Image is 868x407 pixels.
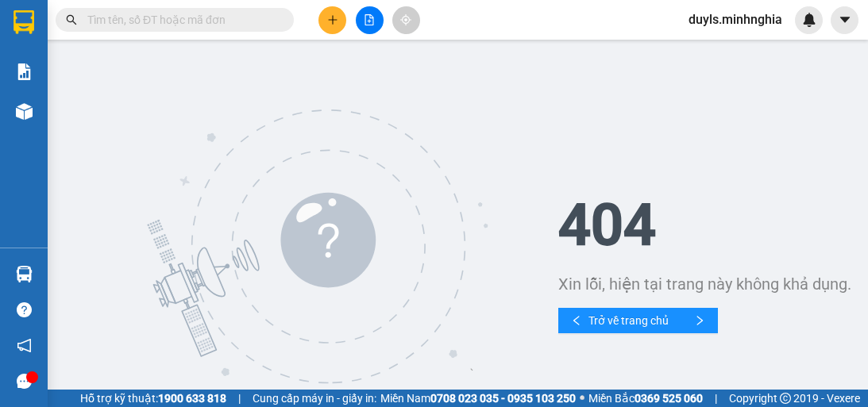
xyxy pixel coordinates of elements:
[838,13,852,27] span: caret-down
[715,390,717,407] span: |
[158,392,226,405] strong: 1900 633 818
[16,63,33,80] img: solution-icon
[430,392,576,405] strong: 0708 023 035 - 0935 103 250
[588,390,703,407] span: Miền Bắc
[831,6,858,34] button: caret-down
[17,302,32,317] span: question-circle
[356,6,384,34] button: file-add
[318,6,346,34] button: plus
[66,14,77,25] span: search
[400,14,411,25] span: aim
[87,11,275,29] input: Tìm tên, số ĐT hoặc mã đơn
[392,6,420,34] button: aim
[364,14,375,25] span: file-add
[238,390,241,407] span: |
[16,103,33,120] img: warehouse-icon
[558,308,681,333] button: leftTrở về trang chủ
[17,338,32,353] span: notification
[327,14,338,25] span: plus
[571,315,582,328] span: left
[676,10,795,29] span: duyls.minhnghia
[780,393,791,404] span: copyright
[80,390,226,407] span: Hỗ trợ kỹ thuật:
[253,390,376,407] span: Cung cấp máy in - giấy in:
[558,197,860,254] h1: 404
[681,308,718,333] button: right
[380,390,576,407] span: Miền Nam
[588,312,669,329] span: Trở về trang chủ
[635,392,703,405] strong: 0369 525 060
[580,395,584,401] span: ⚪️
[558,273,860,295] div: Xin lỗi, hiện tại trang này không khả dụng.
[694,315,705,328] span: right
[16,266,33,282] img: warehouse-icon
[802,13,816,27] img: icon-new-feature
[14,10,34,34] img: logo-vxr
[17,374,32,389] span: message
